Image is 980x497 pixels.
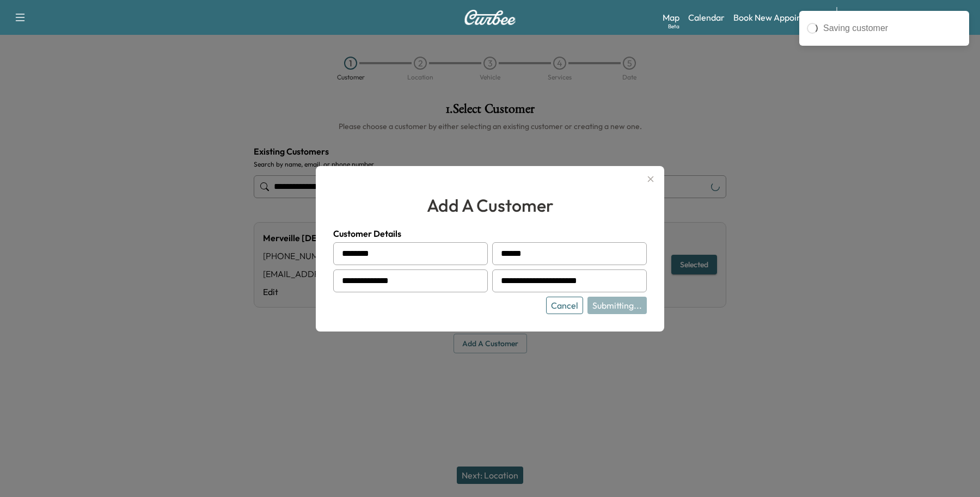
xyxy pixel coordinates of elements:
[668,22,679,30] div: Beta
[464,10,516,25] img: Curbee Logo
[688,11,725,24] a: Calendar
[733,11,825,24] a: Book New Appointment
[546,297,583,314] button: Cancel
[333,192,647,218] h2: add a customer
[663,11,679,24] a: MapBeta
[823,22,961,35] div: Saving customer
[333,227,647,240] h4: Customer Details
